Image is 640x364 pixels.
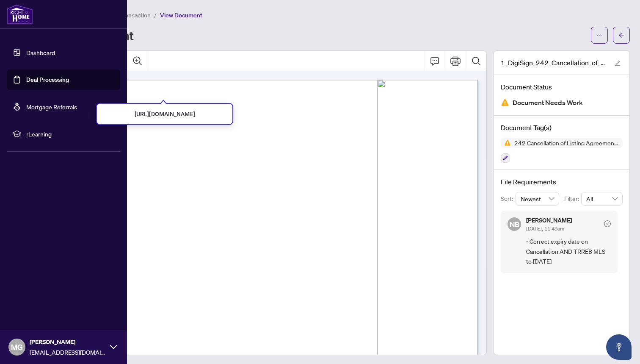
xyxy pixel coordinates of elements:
span: - Correct expiry date on Cancellation AND TRREB MLS to [DATE] [526,236,611,266]
span: All [586,192,618,205]
h4: Document Status [501,82,623,92]
h5: [PERSON_NAME] [526,217,572,223]
p: Filter: [564,194,581,203]
span: [EMAIL_ADDRESS][DOMAIN_NAME] [30,347,106,357]
h4: File Requirements [501,177,623,187]
span: [DATE], 11:49am [526,225,564,232]
button: Open asap [606,334,632,360]
p: Sort: [501,194,516,203]
img: logo [7,4,33,25]
span: MG [11,341,23,353]
h4: Document Tag(s) [501,122,623,133]
span: 242 Cancellation of Listing Agreement - Authority to Offer for Sale [511,140,623,146]
img: Document Status [501,98,509,107]
a: Dashboard [26,49,55,56]
span: ellipsis [596,32,602,38]
a: Mortgage Referrals [26,103,77,111]
span: NB [509,219,519,230]
span: View Document [160,11,202,19]
span: rLearning [26,129,114,139]
li: / [154,10,157,20]
span: View Transaction [105,11,151,19]
span: check-circle [604,220,611,227]
span: Newest [521,192,554,205]
a: Deal Processing [26,76,69,83]
img: Status Icon [501,138,511,148]
span: Document Needs Work [513,97,583,108]
span: edit [615,60,621,66]
span: arrow-left [618,32,624,38]
span: [PERSON_NAME] [30,337,106,347]
span: 1_DigiSign_242_Cancellation_of_Listing_Agreement_-_Authority_to_Offer_for_Sale_-_OREA.pdf [501,58,607,68]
